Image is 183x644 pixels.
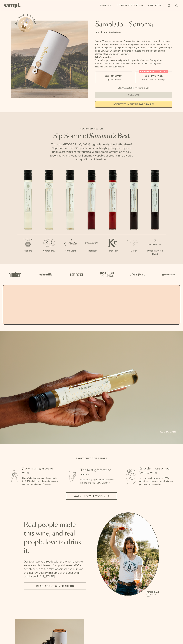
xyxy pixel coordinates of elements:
[49,143,134,161] p: The vast [GEOGRAPHIC_DATA] region is nearly double the size of Napa and contains 18 appellations,...
[160,430,179,434] a: Add to cart
[147,3,164,8] a: Our Story
[123,170,144,261] li: 6 / 7
[95,40,172,56] div: Sampl.03 lets you try some of Sonoma County's best wine from small producers. Each capsule comes ...
[81,249,102,252] p: Pinot Noir
[144,249,166,256] p: Proprietary Red Blend
[17,170,39,261] li: 1 / 7
[24,521,86,555] h2: Real people made this wine, and real people love to drink it.
[139,466,175,475] h3: Re-order more of your favorite wine
[68,269,84,280] img: Artboard_5_7fdae55a-36fd-43f7-8bfd-f74a06a2878e_x450.png
[102,249,123,252] p: Pinot Noir
[7,269,23,280] img: Artboard_1_c8cd28af-0030-4af1-819c-248e302c7f06_x450.png
[81,170,102,261] li: 4 / 7
[144,170,166,264] li: 7 / 7
[160,269,176,280] img: Artboard_7_5b34974b-f019-449e-91fb-745f8d0877ee_x450.png
[116,3,144,8] a: Corporate Gifting
[49,133,134,139] h2: Sip Some of
[142,78,165,81] small: Perfect For 2-4 Tastings
[60,170,81,261] li: 3 / 7
[39,249,60,252] p: Chardonnay
[95,65,172,68] li: Recipes & Pairing Suggestions
[66,492,117,500] button: Watch how it works
[99,3,113,8] a: Shop All
[80,468,116,477] h3: The best gift for wine lovers
[95,56,112,58] strong: What’s Included:
[139,70,168,73] div: Christmas SALE! Save 20%
[95,31,121,34] div: 140Reviews
[17,249,39,252] p: Albarino
[4,3,21,8] img: Sampl logo
[106,78,121,81] small: Try the Capsule
[139,477,175,486] p: Fall in love with a wine, or 7? We make it easy to order more bottles or glasses of your favorites.
[89,133,130,139] em: Sonoma's Best
[95,59,172,62] li: 7x - 100ml glasses of small production, premium Sonoma County wines
[95,101,172,108] a: interested in gifting for groups?
[105,75,122,78] span: $55 - One Pack
[113,31,121,34] span: Reviews
[117,87,151,89] li: Christmas Sale Pricing Shown In Cart
[95,92,172,98] button: Sold Out
[39,170,60,261] li: 2 / 7
[147,591,159,597] p: [PERSON_NAME] Sutro, Sutro Wines
[80,478,116,484] p: Gift a tasting flight of hand-selected, hard-to-find [US_STATE] wines.
[38,269,53,280] img: Artboard_6_04f9a106-072f-468a-bdd7-f11783b05722_x450.png
[24,560,86,578] p: Our team works directly with the winemakers to source and bottle each Sampl shipment. We’re deepl...
[24,583,86,590] a: Read about Winemakers
[11,21,88,98] img: Sampl.03 - Sonoma
[97,512,159,598] ul: carousel
[102,170,123,261] li: 5 / 7
[95,62,172,65] li: A smart coaster to access winemaker videos and detailed tasting notes.
[145,75,163,78] span: $88 - Two Pack
[123,249,144,252] p: Merlot
[99,269,115,280] img: Artboard_4_28b4d326-c26e-48f9-9c80-911f17d6414e_x450.png
[22,466,58,475] h3: 7 premium glasses of wine
[76,457,107,460] h2: A gift that gives more
[109,31,113,34] span: 140
[49,127,134,130] p: Featured Region
[95,21,172,28] h1: Sampl.03 - Sonoma
[60,249,81,252] p: White Blend
[97,512,159,598] div: slide 1
[18,17,33,32] button: See how it works
[22,477,58,486] p: Sampl's tasting capsule allows you to try 7 100ml glasses of premium wines without committing to ...
[130,269,145,280] img: Artboard_3_0b291449-6e8c-4d07-b2c2-3f3601a19cd1_x450.png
